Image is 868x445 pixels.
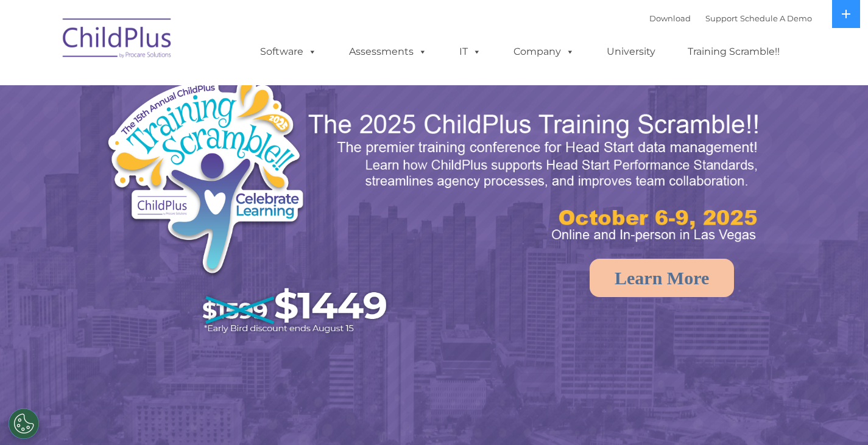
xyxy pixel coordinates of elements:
[740,13,812,23] a: Schedule A Demo
[676,40,792,64] a: Training Scramble!!
[447,40,493,64] a: IT
[9,408,39,439] button: Cookies Settings
[501,40,587,64] a: Company
[57,10,178,71] img: ChildPlus by Procare Solutions
[705,13,738,23] a: Support
[595,40,668,64] a: University
[649,13,812,23] font: |
[649,13,691,23] a: Download
[337,40,439,64] a: Assessments
[590,259,734,297] a: Learn More
[248,40,329,64] a: Software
